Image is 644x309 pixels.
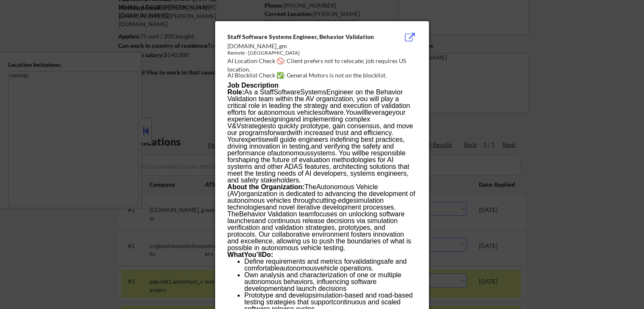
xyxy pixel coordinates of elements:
[304,183,316,190] span: The
[241,122,270,130] span: strategies
[227,33,374,41] div: Staff Software Systems Engineer, Behavior Validation
[227,109,406,123] span: r experience
[300,88,326,96] span: Systems
[227,156,393,170] span: shaping the future of evaluation methodologies for AI systems and other ADAS features
[310,149,335,157] span: systems
[227,129,393,143] span: with increased trust and efficiency. Your
[273,149,310,157] span: autonomous
[227,197,384,211] span: simulation technologies
[244,271,401,292] span: Own analysis and characterization of one or multiple autonomous behaviors, influencing software d...
[244,292,413,306] span: simulation-based and road-based testing strategies that support
[227,251,244,258] span: What
[268,136,335,143] span: will guide engineers in
[239,210,314,218] span: Behavior Validation team
[244,88,274,96] span: As a Staff
[316,197,353,204] span: cutting-edge
[262,251,273,258] span: Do:
[227,149,406,163] span: be responsible for
[345,109,357,116] span: You
[244,292,312,299] span: Prototype and develop
[227,71,420,80] div: AI Blocklist Check ✅: General Motors is not on the blocklist.
[227,122,413,136] span: to quickly prototype, gain consensus, and move our programs
[227,88,244,96] span: Role:
[321,265,373,272] span: ehicle operations.
[392,109,404,116] span: you
[274,88,300,96] span: Software
[260,116,290,123] span: designing
[247,217,254,224] span: es
[326,88,331,96] span: E
[227,183,304,190] span: About the Organization:
[227,136,404,150] span: defining best practices, driving innovation in testing,
[227,50,374,57] div: Remote - [GEOGRAPHIC_DATA]
[227,217,411,251] span: and continuous release decisions via simulation verification and validation strategies, prototype...
[283,285,346,292] span: and launch decisions
[366,109,392,116] span: leverage
[227,183,378,197] span: Autonomous Vehicle (AV)
[244,258,352,265] span: Define requirements and metrics for
[244,258,406,272] span: safe and comfortable
[227,88,410,116] span: ngineer on the Behavior Validation team within the AV organization, you will play a critical role...
[335,149,337,157] span: .
[227,143,394,157] span: and verifying the safety and performance of
[344,109,345,116] span: .
[227,42,374,50] div: [DOMAIN_NAME]_gm
[317,265,321,272] span: v
[280,265,284,272] span: a
[284,265,317,272] span: utonomous
[241,136,268,143] span: expertise
[352,258,381,265] span: validating
[227,57,420,73] div: AI Location Check 🚫: Client prefers not to relocate; job requires US location.
[227,190,415,204] span: organization is dedicated to advancing the development of autonomous vehicles through
[339,149,362,157] span: You will
[227,210,405,224] span: focuses on unlocking software launch
[227,204,396,218] span: . The
[244,251,262,258] span: You’ll
[357,109,366,116] span: will
[318,109,343,116] span: software
[265,204,394,211] span: and novel iterative development processes
[227,116,370,130] span: and implementing complex V&V
[227,82,279,89] b: Job Description
[268,129,290,136] span: forward
[227,163,409,184] span: , architecting solutions that meet the testing needs of AI developers, systems engineers, and saf...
